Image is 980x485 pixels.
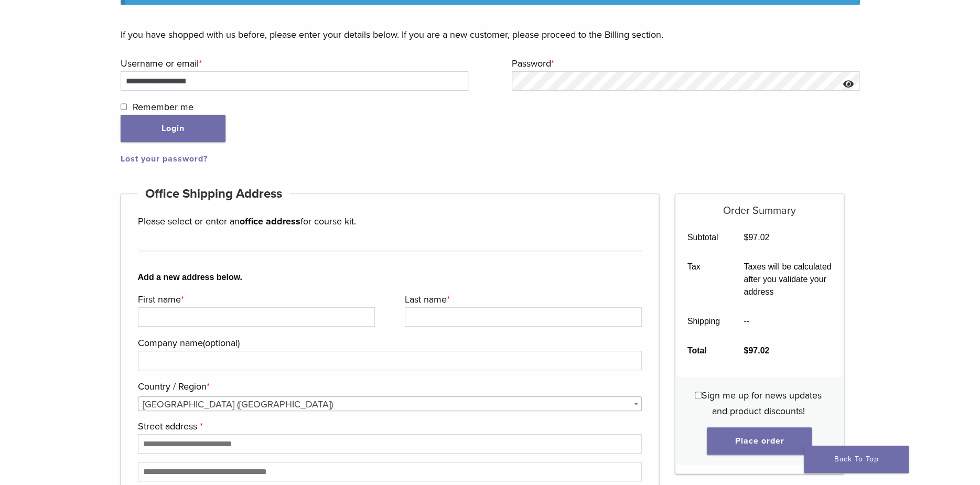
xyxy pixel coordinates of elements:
[121,115,225,142] button: Login
[744,233,769,242] bdi: 97.02
[138,181,290,207] h4: Office Shipping Address
[138,379,640,394] label: Country / Region
[138,418,640,434] label: Street address
[675,223,732,252] th: Subtotal
[121,103,127,110] input: Remember me
[744,317,749,326] span: --
[837,71,859,98] button: Show password
[702,390,822,417] span: Sign me up for news updates and product discounts!
[405,292,639,307] label: Last name
[675,336,732,365] th: Total
[138,335,640,351] label: Company name
[732,252,844,307] td: Taxes will be calculated after you validate your address
[121,154,208,164] a: Lost your password?
[138,292,372,307] label: First name
[675,307,732,336] th: Shipping
[240,215,300,227] strong: office address
[512,56,857,71] label: Password
[744,346,769,355] bdi: 97.02
[138,213,642,229] p: Please select or enter an for course kit.
[138,397,642,412] span: United States (US)
[675,252,732,307] th: Tax
[744,346,748,355] span: $
[675,194,844,217] h5: Order Summary
[133,101,193,113] span: Remember me
[804,446,909,473] a: Back To Top
[121,56,466,71] label: Username or email
[695,392,702,398] input: Sign me up for news updates and product discounts!
[121,27,860,42] p: If you have shopped with us before, please enter your details below. If you are a new customer, p...
[707,427,812,455] button: Place order
[744,233,748,242] span: $
[203,337,240,349] span: (optional)
[138,396,642,411] span: Country / Region
[138,271,642,284] b: Add a new address below.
